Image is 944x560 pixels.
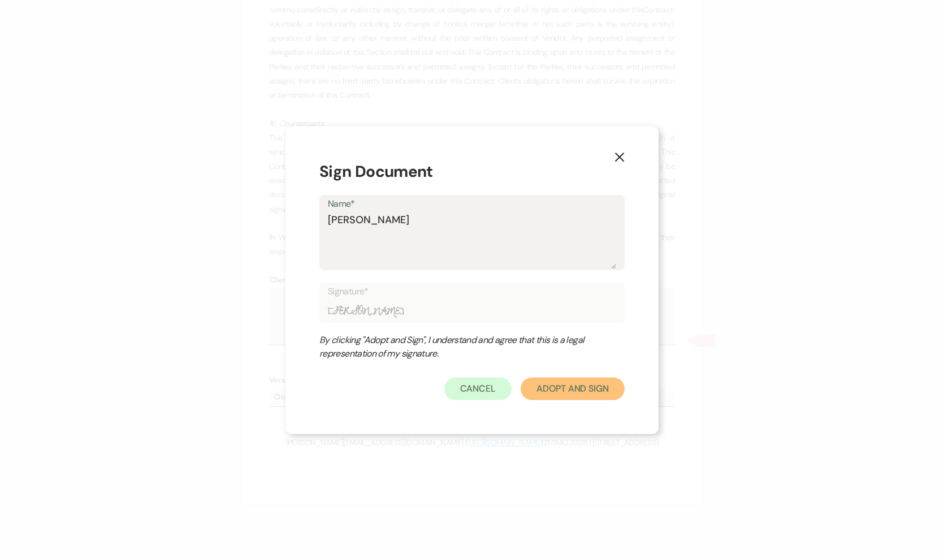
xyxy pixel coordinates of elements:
label: Signature* [328,284,616,300]
textarea: [PERSON_NAME] [328,212,616,269]
h1: Sign Document [319,160,625,184]
label: Name* [328,196,616,212]
button: Cancel [444,377,512,400]
div: By clicking "Adopt and Sign", I understand and agree that this is a legal representation of my si... [319,333,602,361]
button: Adopt And Sign [521,377,625,400]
